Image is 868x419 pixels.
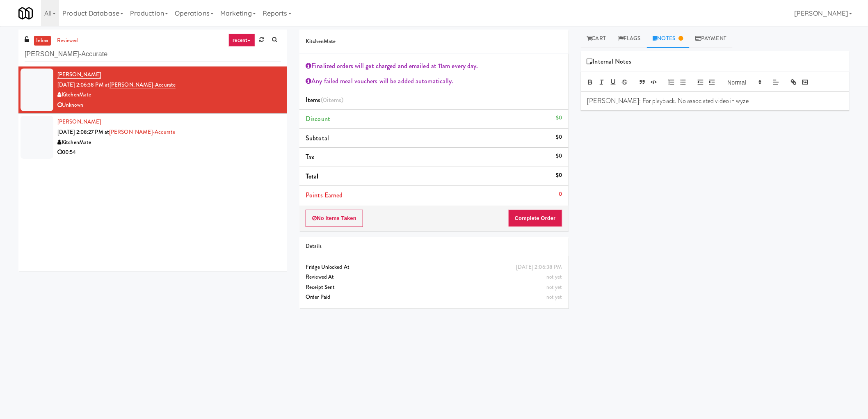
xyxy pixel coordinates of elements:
[306,210,363,227] button: No Items Taken
[57,81,110,89] span: [DATE] 2:06:38 PM at
[228,34,256,47] a: recent
[556,170,562,181] div: $0
[559,189,562,199] div: 0
[647,30,690,48] a: Notes
[306,39,562,45] h5: KitchenMate
[306,172,319,181] span: Total
[57,118,101,126] a: [PERSON_NAME]
[546,283,562,291] span: not yet
[25,47,281,62] input: Search vision orders
[556,132,562,142] div: $0
[306,190,343,200] span: Points Earned
[556,151,562,161] div: $0
[18,6,33,21] img: Micromart
[508,210,562,227] button: Complete Order
[306,292,562,302] div: Order Paid
[57,128,109,136] span: [DATE] 2:08:27 PM at
[306,272,562,282] div: Reviewed At
[612,30,647,48] a: Flags
[587,55,632,68] span: Internal Notes
[306,75,562,87] div: Any failed meal vouchers will be added automatically.
[306,152,314,162] span: Tax
[546,293,562,301] span: not yet
[306,262,562,272] div: Fridge Unlocked At
[556,113,562,123] div: $0
[57,147,281,158] div: 00:54
[581,30,612,48] a: Cart
[18,114,287,160] li: [PERSON_NAME][DATE] 2:08:27 PM at[PERSON_NAME]-AccurateKitchenMate00:54
[109,128,175,136] a: [PERSON_NAME]-Accurate
[57,100,281,110] div: Unknown
[690,30,733,48] a: Payment
[306,282,562,293] div: Receipt Sent
[57,71,101,79] a: [PERSON_NAME]
[18,66,287,114] li: [PERSON_NAME][DATE] 2:06:38 PM at[PERSON_NAME]-AccurateKitchenMateUnknown
[516,262,562,272] div: [DATE] 2:06:38 PM
[327,95,342,105] ng-pluralize: items
[110,81,176,89] a: [PERSON_NAME]-Accurate
[306,241,562,252] div: Details
[321,95,344,105] span: (0 )
[306,95,343,105] span: Items
[306,60,562,72] div: Finalized orders will get charged and emailed at 11am every day.
[34,36,51,46] a: inbox
[55,36,80,46] a: reviewed
[587,96,843,105] p: [PERSON_NAME]: For playback. No associated video in wyze
[306,114,330,124] span: Discount
[57,137,281,148] div: KitchenMate
[546,273,562,281] span: not yet
[57,90,281,100] div: KitchenMate
[306,133,329,143] span: Subtotal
